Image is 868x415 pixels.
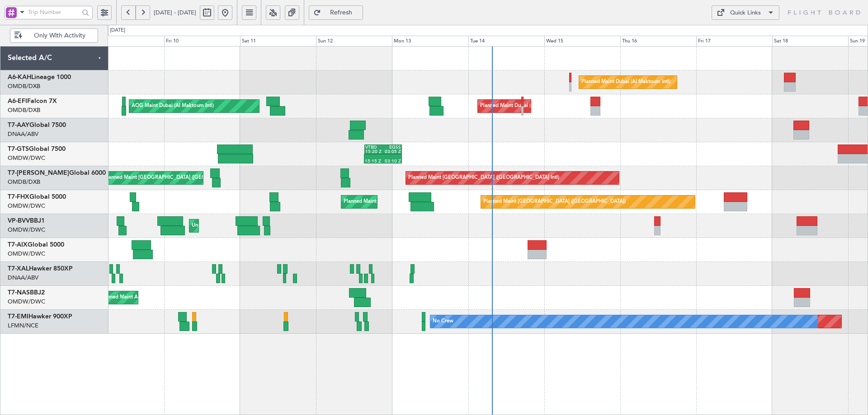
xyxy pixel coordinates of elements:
[240,36,316,47] div: Sat 11
[8,313,72,320] a: T7-EMIHawker 900XP
[8,170,69,176] span: T7-[PERSON_NAME]
[483,195,626,209] div: Planned Maint [GEOGRAPHIC_DATA] ([GEOGRAPHIC_DATA])
[8,250,45,258] a: OMDW/DWC
[8,298,45,306] a: OMDW/DWC
[696,36,772,47] div: Fri 17
[8,194,29,200] span: T7-FHX
[408,171,559,185] div: Planned Maint [GEOGRAPHIC_DATA] ([GEOGRAPHIC_DATA] Intl)
[8,178,40,186] a: OMDB/DXB
[365,145,383,149] div: VTBD
[8,154,45,162] a: OMDW/DWC
[8,98,27,104] span: A6-EFI
[544,36,620,47] div: Wed 15
[365,159,383,163] div: 15:15 Z
[772,36,848,47] div: Sat 18
[323,9,360,16] span: Refresh
[132,99,214,113] div: AOG Maint Dubai (Al Maktoum Intl)
[164,36,240,47] div: Fri 10
[8,74,31,80] span: A6-KAH
[154,9,196,17] span: [DATE] - [DATE]
[104,171,255,185] div: Planned Maint [GEOGRAPHIC_DATA] ([GEOGRAPHIC_DATA] Intl)
[344,195,433,209] div: Planned Maint Dubai (Al Maktoum Intl)
[8,218,45,224] a: VP-BVVBBJ1
[581,75,670,89] div: Planned Maint Dubai (Al Maktoum Intl)
[383,159,401,163] div: 03:10 Z
[24,33,95,39] span: Only With Activity
[309,5,363,20] button: Refresh
[8,74,71,80] a: A6-KAHLineage 1000
[8,202,45,210] a: OMDW/DWC
[8,242,64,248] a: T7-AIXGlobal 5000
[110,27,125,34] div: [DATE]
[8,170,106,176] a: T7-[PERSON_NAME]Global 6000
[8,98,57,104] a: A6-EFIFalcon 7X
[8,82,40,90] a: OMDB/DXB
[8,242,28,248] span: T7-AIX
[10,28,98,43] button: Only With Activity
[8,122,29,128] span: T7-AAY
[8,226,45,234] a: OMDW/DWC
[8,274,38,282] a: DNAA/ABV
[88,36,164,47] div: Thu 9
[392,36,468,47] div: Mon 13
[8,146,29,152] span: T7-GTS
[468,36,544,47] div: Tue 14
[383,149,401,154] div: 03:05 Z
[8,289,30,296] span: T7-NAS
[8,322,38,330] a: LFMN/NCE
[8,313,28,320] span: T7-EMI
[8,106,40,114] a: OMDB/DXB
[730,9,761,18] div: Quick Links
[316,36,392,47] div: Sun 12
[8,194,66,200] a: T7-FHXGlobal 5000
[383,145,401,149] div: EGSS
[8,266,29,272] span: T7-XAL
[480,99,569,113] div: Planned Maint Dubai (Al Maktoum Intl)
[28,5,79,19] input: Trip Number
[192,219,325,233] div: Unplanned Maint [GEOGRAPHIC_DATA] (Al Maktoum Intl)
[8,266,73,272] a: T7-XALHawker 850XP
[620,36,696,47] div: Thu 16
[365,149,383,154] div: 15:20 Z
[8,122,66,128] a: T7-AAYGlobal 7500
[8,289,45,296] a: T7-NASBBJ2
[712,5,779,20] button: Quick Links
[8,146,66,152] a: T7-GTSGlobal 7500
[8,130,38,138] a: DNAA/ABV
[8,218,30,224] span: VP-BVV
[433,315,453,328] div: No Crew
